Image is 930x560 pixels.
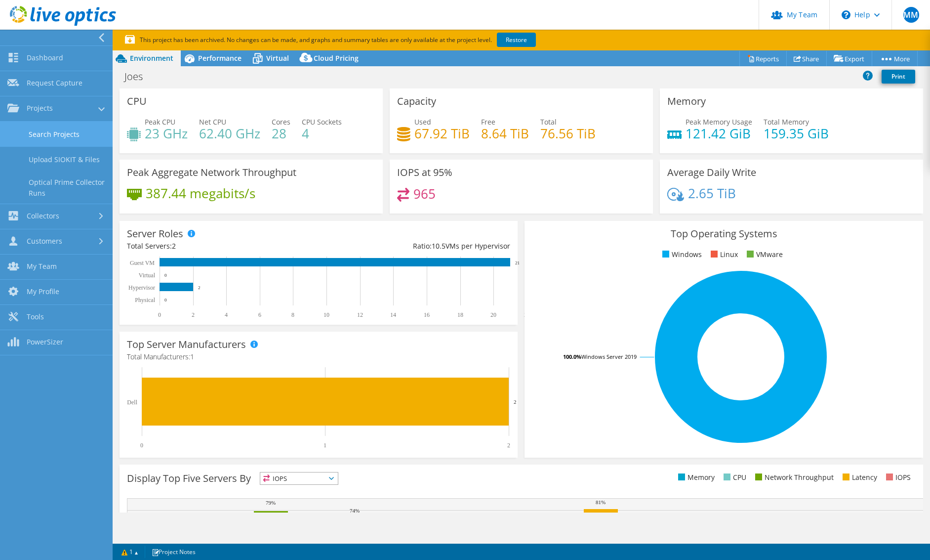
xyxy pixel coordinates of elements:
span: 10.5 [432,241,445,251]
text: 79% [266,500,276,506]
h1: Joes [120,71,158,82]
span: Free [481,117,495,127]
text: Guest VM [130,259,155,266]
span: Cloud Pricing [314,53,359,63]
text: 0 [140,442,143,449]
h3: Top Operating Systems [532,228,915,239]
h3: Memory [667,96,706,107]
li: IOPS [884,472,911,483]
text: 21 [515,260,520,265]
text: Virtual [139,272,156,279]
span: Peak Memory Usage [686,117,752,127]
tspan: Windows Server 2019 [581,353,637,360]
div: Total Servers: [127,241,319,252]
li: Latency [840,472,877,483]
div: Ratio: VMs per Hypervisor [319,241,510,252]
a: More [872,51,918,66]
text: 8 [291,311,294,318]
text: 0 [164,273,167,278]
h4: 387.44 megabits/s [146,188,255,199]
span: Total Memory [764,117,809,127]
a: Print [882,70,915,84]
span: Used [414,117,431,127]
h4: 2.65 TiB [688,188,736,199]
text: 0 [164,298,167,302]
h4: 965 [413,188,436,199]
h3: Top Server Manufacturers [127,339,246,350]
li: Network Throughput [753,472,834,483]
li: Linux [708,249,738,260]
h4: 67.92 TiB [414,128,470,139]
text: 10 [323,311,329,318]
text: Hypervisor [128,284,155,291]
h3: Average Daily Write [667,167,756,178]
h4: 121.42 GiB [686,128,752,139]
a: Restore [497,33,536,47]
h4: 159.35 GiB [764,128,829,139]
span: Performance [198,53,242,63]
text: 2 [198,285,201,290]
span: Cores [272,117,290,127]
text: 2 [507,442,510,449]
text: Physical [135,297,155,303]
li: VMware [744,249,783,260]
span: MM [903,7,919,23]
span: Total [540,117,557,127]
h3: CPU [127,96,147,107]
h3: Peak Aggregate Network Throughput [127,167,296,178]
text: 0 [158,311,161,318]
span: CPU Sockets [302,117,342,127]
h4: 28 [272,128,290,139]
span: IOPS [260,473,338,484]
span: 1 [190,352,194,361]
text: 14 [390,311,396,318]
a: Export [826,51,872,66]
text: 16 [424,311,430,318]
li: Windows [660,249,702,260]
tspan: 100.0% [563,353,581,360]
h3: Server Roles [127,228,183,239]
svg: \n [842,10,850,19]
text: 2 [192,311,195,318]
span: 2 [172,241,176,251]
h4: 4 [302,128,342,139]
li: Memory [676,472,715,483]
text: 6 [258,311,261,318]
text: Dell [127,399,137,406]
h3: Capacity [397,96,436,107]
text: 74% [350,508,360,514]
a: Share [786,51,827,66]
span: Environment [130,53,173,63]
a: 1 [115,546,145,558]
span: Net CPU [199,117,226,127]
a: Project Notes [145,546,202,558]
text: 18 [457,311,463,318]
text: 20 [490,311,496,318]
span: Peak CPU [145,117,175,127]
li: CPU [721,472,746,483]
a: Reports [739,51,787,66]
text: 12 [357,311,363,318]
h4: 76.56 TiB [540,128,596,139]
h4: 62.40 GHz [199,128,260,139]
text: 1 [323,442,326,449]
h4: 8.64 TiB [481,128,529,139]
span: Virtual [266,53,289,63]
text: 4 [225,311,228,318]
text: 2 [514,399,517,405]
text: 81% [596,499,606,505]
h4: Total Manufacturers: [127,351,510,362]
h4: 23 GHz [145,128,188,139]
h3: IOPS at 95% [397,167,452,178]
p: This project has been archived. No changes can be made, and graphs and summary tables are only av... [125,35,609,45]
